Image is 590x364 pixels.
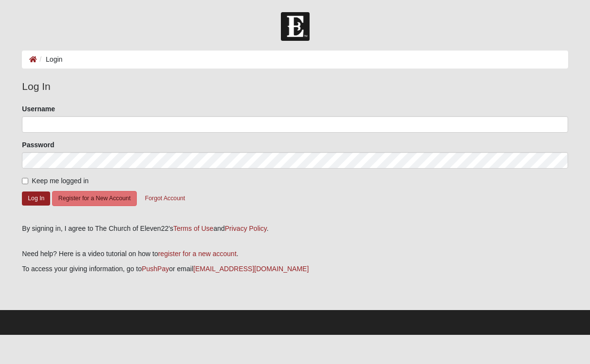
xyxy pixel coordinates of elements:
[281,12,310,41] img: Church of Eleven22 Logo
[158,250,237,258] a: register for a new account
[22,264,568,274] p: To access your giving information, go to or email
[22,140,54,150] label: Password
[139,191,191,206] button: Forgot Account
[32,177,89,185] span: Keep me logged in
[22,249,568,259] p: Need help? Here is a video tutorial on how to .
[37,54,62,65] li: Login
[142,265,169,273] a: PushPay
[193,265,309,273] a: [EMAIL_ADDRESS][DOMAIN_NAME]
[22,104,55,114] label: Username
[22,178,28,184] input: Keep me logged in
[173,225,213,232] a: Terms of Use
[22,191,50,206] button: Log In
[52,191,137,206] button: Register for a New Account
[225,225,267,232] a: Privacy Policy
[22,224,568,234] div: By signing in, I agree to The Church of Eleven22's and .
[22,79,568,94] legend: Log In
